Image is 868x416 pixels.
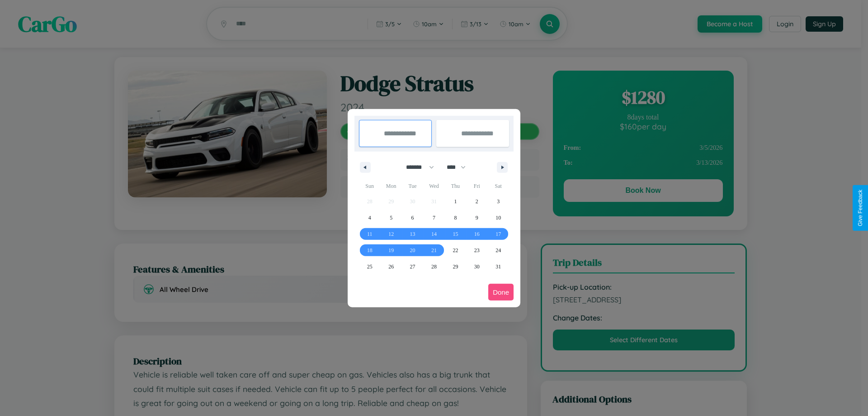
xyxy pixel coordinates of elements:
[410,226,415,242] span: 13
[423,210,444,226] button: 7
[466,179,487,193] span: Fri
[445,210,466,226] button: 8
[495,242,501,258] span: 24
[433,210,435,226] span: 7
[488,258,509,275] button: 31
[474,258,480,275] span: 30
[495,210,501,226] span: 10
[359,258,380,275] button: 25
[367,242,373,258] span: 18
[454,193,457,210] span: 1
[367,258,373,275] span: 25
[402,242,423,258] button: 20
[359,210,380,226] button: 4
[488,284,514,301] button: Done
[453,226,458,242] span: 15
[431,226,437,242] span: 14
[359,179,380,193] span: Sun
[466,258,487,275] button: 30
[359,226,380,242] button: 11
[466,193,487,210] button: 2
[402,258,423,275] button: 27
[388,258,394,275] span: 26
[445,193,466,210] button: 1
[454,210,457,226] span: 8
[380,179,401,193] span: Mon
[453,258,458,275] span: 29
[423,226,444,242] button: 14
[497,193,500,210] span: 3
[495,226,501,242] span: 17
[476,193,478,210] span: 2
[380,258,401,275] button: 26
[488,193,509,210] button: 3
[857,190,863,226] div: Give Feedback
[423,242,444,258] button: 21
[445,226,466,242] button: 15
[388,226,394,242] span: 12
[380,210,401,226] button: 5
[495,258,501,275] span: 31
[423,179,444,193] span: Wed
[380,226,401,242] button: 12
[359,242,380,258] button: 18
[402,210,423,226] button: 6
[368,210,371,226] span: 4
[488,226,509,242] button: 17
[445,258,466,275] button: 29
[431,242,437,258] span: 21
[402,179,423,193] span: Tue
[380,242,401,258] button: 19
[445,179,466,193] span: Thu
[453,242,458,258] span: 22
[474,226,480,242] span: 16
[411,210,414,226] span: 6
[445,242,466,258] button: 22
[476,210,478,226] span: 9
[488,210,509,226] button: 10
[466,242,487,258] button: 23
[431,258,437,275] span: 28
[488,242,509,258] button: 24
[410,242,415,258] span: 20
[390,210,392,226] span: 5
[488,179,509,193] span: Sat
[388,242,394,258] span: 19
[367,226,373,242] span: 11
[402,226,423,242] button: 13
[474,242,480,258] span: 23
[423,258,444,275] button: 28
[466,226,487,242] button: 16
[410,258,415,275] span: 27
[466,210,487,226] button: 9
